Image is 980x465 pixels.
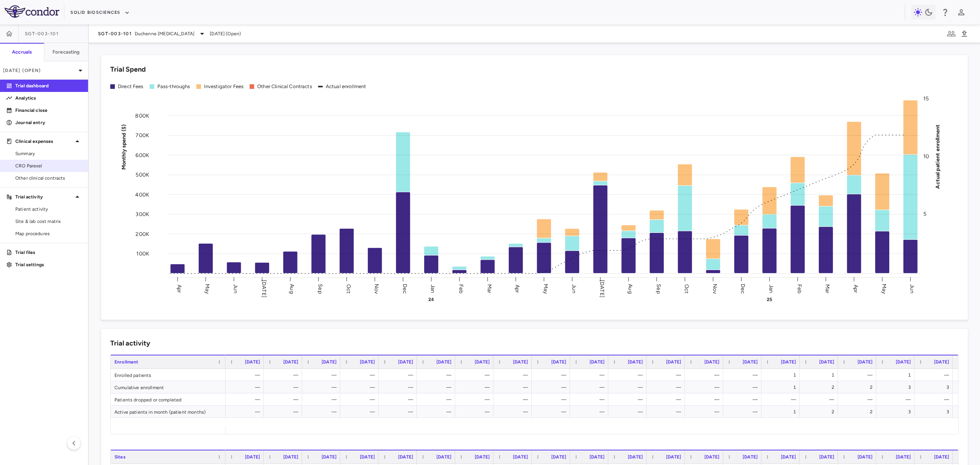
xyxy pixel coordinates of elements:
[176,284,183,293] text: Apr
[666,359,681,365] span: [DATE]
[730,406,758,418] div: —
[322,454,336,460] span: [DATE]
[111,406,225,418] div: Active patients in month (patient months)
[289,284,295,293] text: Aug
[98,31,132,37] span: SGT-003-101
[781,359,796,365] span: [DATE]
[683,284,690,293] text: Oct
[781,454,796,460] span: [DATE]
[653,406,681,418] div: —
[385,393,413,406] div: —
[15,206,82,213] span: Patient activity
[934,124,941,188] tspan: Actual patient enrollment
[309,406,336,418] div: —
[704,454,719,460] span: [DATE]
[475,454,490,460] span: [DATE]
[883,406,911,418] div: 3
[309,393,336,406] div: —
[853,284,859,293] text: Apr
[845,406,872,418] div: 2
[385,381,413,393] div: —
[232,284,239,293] text: Jun
[590,454,604,460] span: [DATE]
[25,31,59,37] span: SGT-003-101
[271,406,298,418] div: —
[12,49,32,56] h6: Accruals
[424,393,451,406] div: —
[245,359,260,365] span: [DATE]
[655,284,662,293] text: Sep
[857,359,872,365] span: [DATE]
[730,369,758,381] div: —
[436,454,451,460] span: [DATE]
[692,406,719,418] div: —
[577,381,604,393] div: —
[424,381,451,393] div: —
[347,393,375,406] div: —
[539,406,566,418] div: —
[345,284,352,293] text: Oct
[398,359,413,365] span: [DATE]
[923,95,929,102] tspan: 15
[500,381,528,393] div: —
[768,369,796,381] div: 1
[692,381,719,393] div: —
[210,30,241,37] span: [DATE] (Open)
[271,393,298,406] div: —
[309,381,336,393] div: —
[245,454,260,460] span: [DATE]
[430,284,436,293] text: Jan
[436,359,451,365] span: [DATE]
[514,284,521,293] text: Apr
[577,393,604,406] div: —
[539,369,566,381] div: —
[424,369,451,381] div: —
[615,369,643,381] div: —
[692,393,719,406] div: —
[577,369,604,381] div: —
[615,393,643,406] div: —
[921,393,949,406] div: —
[896,454,911,460] span: [DATE]
[232,381,260,393] div: —
[883,369,911,381] div: 1
[730,393,758,406] div: —
[767,297,772,302] text: 25
[807,406,834,418] div: 2
[261,280,267,298] text: [DATE]
[692,369,719,381] div: —
[5,5,59,18] img: logo-full-SnFGN8VE.png
[513,359,528,365] span: [DATE]
[232,369,260,381] div: —
[204,283,211,294] text: May
[615,406,643,418] div: —
[157,83,190,90] div: Pass-throughs
[712,283,718,294] text: Nov
[118,83,144,90] div: Direct Fees
[136,132,149,139] tspan: 700K
[909,284,915,293] text: Jun
[136,152,149,158] tspan: 600K
[653,381,681,393] div: —
[15,218,82,225] span: Site & lab cost matrix
[475,359,490,365] span: [DATE]
[283,359,298,365] span: [DATE]
[271,381,298,393] div: —
[615,381,643,393] div: —
[111,369,225,381] div: Enrolled patients
[15,95,82,102] p: Analytics
[52,49,80,56] h6: Forecasting
[768,381,796,393] div: 1
[373,283,380,294] text: Nov
[114,454,126,460] span: Sites
[121,124,127,170] tspan: Monthly spend ($)
[819,454,834,460] span: [DATE]
[317,284,323,293] text: Sep
[347,369,375,381] div: —
[398,454,413,460] span: [DATE]
[428,297,434,302] text: 24
[15,162,82,169] span: CRO Parexel
[347,406,375,418] div: —
[15,150,82,157] span: Summary
[704,359,719,365] span: [DATE]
